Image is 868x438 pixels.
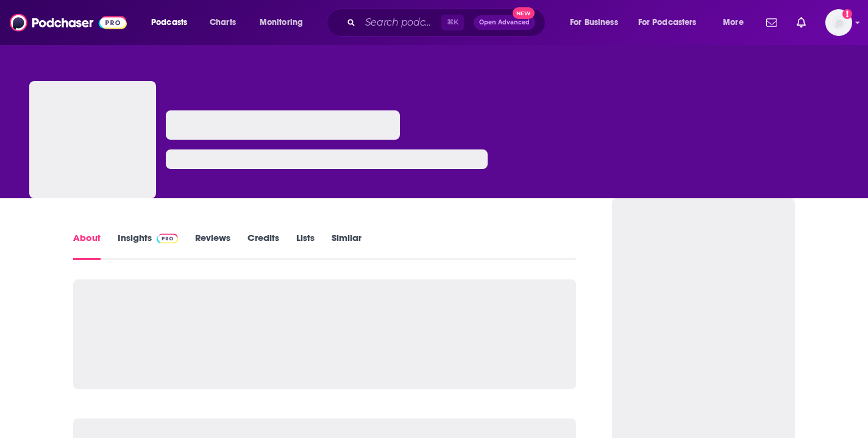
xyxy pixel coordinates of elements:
[723,14,744,31] span: More
[210,14,236,31] span: Charts
[151,14,187,31] span: Podcasts
[638,14,697,31] span: For Podcasters
[761,12,782,33] a: Show notifications dropdown
[630,13,714,32] button: open menu
[296,232,315,260] a: Lists
[714,13,759,32] button: open menu
[260,14,303,31] span: Monitoring
[157,234,178,243] img: Podchaser Pro
[825,9,852,36] img: User Profile
[202,13,243,32] a: Charts
[251,13,319,32] button: open menu
[118,232,178,260] a: InsightsPodchaser Pro
[825,9,852,36] button: Show profile menu
[338,9,557,37] div: Search podcasts, credits, & more...
[10,11,127,34] img: Podchaser - Follow, Share and Rate Podcasts
[513,7,535,19] span: New
[73,232,101,260] a: About
[479,20,530,26] span: Open Advanced
[474,15,535,30] button: Open AdvancedNew
[360,13,441,32] input: Search podcasts, credits, & more...
[332,232,361,260] a: Similar
[825,9,852,36] span: Logged in as anaresonate
[247,232,279,260] a: Credits
[842,9,852,19] svg: Add a profile image
[570,14,618,31] span: For Business
[143,13,203,32] button: open menu
[792,12,811,33] a: Show notifications dropdown
[195,232,230,260] a: Reviews
[441,15,464,31] span: ⌘ K
[561,13,633,32] button: open menu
